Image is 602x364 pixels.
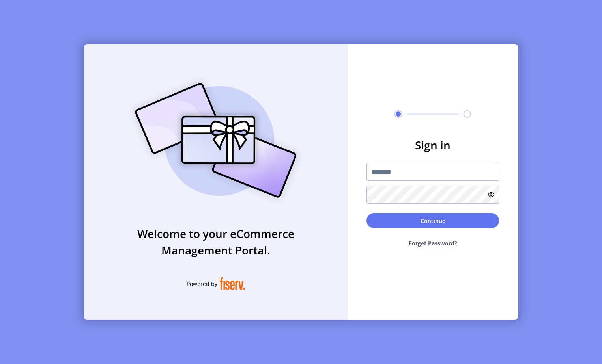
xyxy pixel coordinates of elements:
h3: Sign in [366,137,499,153]
h3: Welcome to your eCommerce Management Portal. [84,225,348,258]
img: card_Illustration.svg [123,74,308,206]
button: Forget Password? [366,233,499,254]
span: Powered by [187,280,217,288]
button: Continue [366,213,499,228]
